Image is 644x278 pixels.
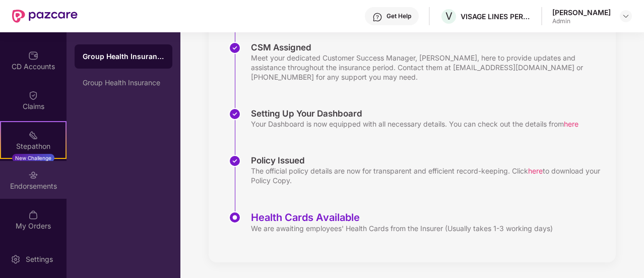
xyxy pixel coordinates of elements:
[28,90,38,100] img: svg+xml;base64,PHN2ZyBpZD0iQ2xhaW0iIHhtbG5zPSJodHRwOi8vd3d3LnczLm9yZy8yMDAwL3N2ZyIgd2lkdGg9IjIwIi...
[622,12,630,20] img: svg+xml;base64,PHN2ZyBpZD0iRHJvcGRvd24tMzJ4MzIiIHhtbG5zPSJodHRwOi8vd3d3LnczLm9yZy8yMDAwL3N2ZyIgd2...
[251,224,553,233] div: We are awaiting employees' Health Cards from the Insurer (Usually takes 1-3 working days)
[387,12,411,20] div: Get Help
[28,50,38,61] img: svg+xml;base64,PHN2ZyBpZD0iQ0RfQWNjb3VudHMiIGRhdGEtbmFtZT0iQ0QgQWNjb3VudHMiIHhtbG5zPSJodHRwOi8vd3...
[83,51,164,62] div: Group Health Insurance
[83,79,164,87] div: Group Health Insurance
[564,120,578,128] span: here
[1,141,66,151] div: Stepathon
[251,211,553,224] div: Health Cards Available
[445,10,453,22] span: V
[251,53,606,82] div: Meet your dedicated Customer Success Manager, [PERSON_NAME], here to provide updates and assistan...
[461,12,531,21] div: VISAGE LINES PERSONAL CARE PRIVATE LIMITED
[552,8,611,17] div: [PERSON_NAME]
[251,119,578,129] div: Your Dashboard is now equipped with all necessary details. You can check out the details from
[11,254,21,264] img: svg+xml;base64,PHN2ZyBpZD0iU2V0dGluZy0yMHgyMCIgeG1sbnM9Imh0dHA6Ly93d3cudzMub3JnLzIwMDAvc3ZnIiB3aW...
[229,108,241,120] img: svg+xml;base64,PHN2ZyBpZD0iU3RlcC1Eb25lLTMyeDMyIiB4bWxucz0iaHR0cDovL3d3dy53My5vcmcvMjAwMC9zdmciIH...
[372,12,382,22] img: svg+xml;base64,PHN2ZyBpZD0iSGVscC0zMngzMiIgeG1sbnM9Imh0dHA6Ly93d3cudzMub3JnLzIwMDAvc3ZnIiB3aWR0aD...
[229,211,241,224] img: svg+xml;base64,PHN2ZyBpZD0iU3RlcC1BY3RpdmUtMzJ4MzIiIHhtbG5zPSJodHRwOi8vd3d3LnczLm9yZy8yMDAwL3N2Zy...
[229,155,241,167] img: svg+xml;base64,PHN2ZyBpZD0iU3RlcC1Eb25lLTMyeDMyIiB4bWxucz0iaHR0cDovL3d3dy53My5vcmcvMjAwMC9zdmciIH...
[28,210,38,220] img: svg+xml;base64,PHN2ZyBpZD0iTXlfT3JkZXJzIiBkYXRhLW5hbWU9Ik15IE9yZGVycyIgeG1sbnM9Imh0dHA6Ly93d3cudz...
[12,154,54,162] div: New Challenge
[12,10,78,23] img: New Pazcare Logo
[28,170,38,180] img: svg+xml;base64,PHN2ZyBpZD0iRW5kb3JzZW1lbnRzIiB4bWxucz0iaHR0cDovL3d3dy53My5vcmcvMjAwMC9zdmciIHdpZH...
[28,130,38,140] img: svg+xml;base64,PHN2ZyB4bWxucz0iaHR0cDovL3d3dy53My5vcmcvMjAwMC9zdmciIHdpZHRoPSIyMSIgaGVpZ2h0PSIyMC...
[23,254,56,264] div: Settings
[229,42,241,54] img: svg+xml;base64,PHN2ZyBpZD0iU3RlcC1Eb25lLTMyeDMyIiB4bWxucz0iaHR0cDovL3d3dy53My5vcmcvMjAwMC9zdmciIH...
[528,166,543,175] span: here
[251,166,606,185] div: The official policy details are now for transparent and efficient record-keeping. Click to downlo...
[251,155,606,166] div: Policy Issued
[251,42,606,53] div: CSM Assigned
[552,17,611,25] div: Admin
[251,108,578,119] div: Setting Up Your Dashboard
